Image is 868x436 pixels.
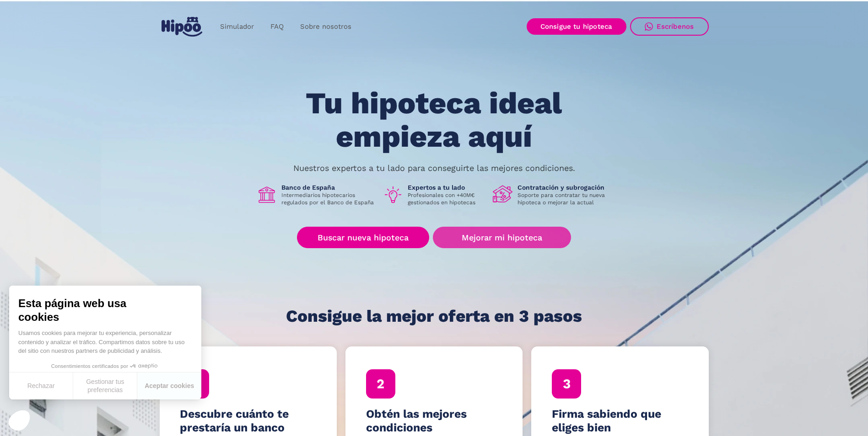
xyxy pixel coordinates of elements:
[293,165,575,172] p: Nuestros expertos a tu lado para conseguirte las mejores condiciones.
[262,18,292,36] a: FAQ
[366,407,502,435] h4: Obtén las mejores condiciones
[160,13,205,40] a: home
[292,18,360,36] a: Sobre nosotros
[281,191,376,206] p: Intermediarios hipotecarios regulados por el Banco de España
[518,183,612,191] h1: Contratación y subrogación
[260,87,607,153] h1: Tu hipoteca ideal empieza aquí
[281,183,376,191] h1: Banco de España
[180,407,316,435] h4: Descubre cuánto te prestaría un banco
[630,17,709,36] a: Escríbenos
[433,227,571,248] a: Mejorar mi hipoteca
[286,307,582,325] h1: Consigue la mejor oferta en 3 pasos
[657,22,694,31] div: Escríbenos
[552,407,688,435] h4: Firma sabiendo que eliges bien
[408,183,485,191] h1: Expertos a tu lado
[212,18,262,36] a: Simulador
[518,191,612,206] p: Soporte para contratar tu nueva hipoteca o mejorar la actual
[297,227,429,248] a: Buscar nueva hipoteca
[527,18,626,35] a: Consigue tu hipoteca
[408,191,485,206] p: Profesionales con +40M€ gestionados en hipotecas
